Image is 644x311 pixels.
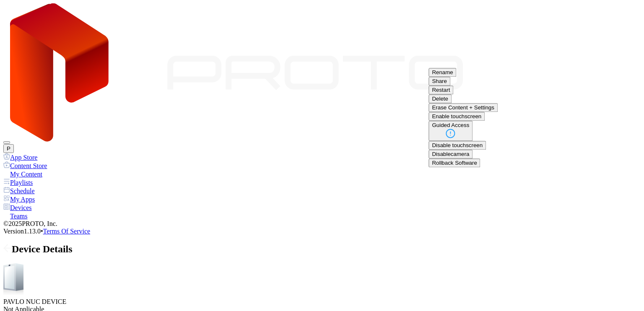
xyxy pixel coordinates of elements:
a: Terms Of Service [43,228,91,235]
a: Content Store [3,161,641,170]
a: My Content [3,170,641,178]
span: Version 1.13.0 • [3,228,43,235]
button: P [3,144,14,153]
button: Erase Content + Settings [428,103,498,112]
button: Restart [428,86,453,94]
a: Playlists [3,178,641,187]
button: Rollback Software [428,158,480,167]
a: Teams [3,212,641,220]
div: PAVLO NUC DEVICE [3,298,641,306]
button: Share [428,77,450,86]
a: My Apps [3,195,641,203]
span: Device Details [12,244,73,254]
button: Disable touchscreen [428,141,486,150]
div: Guided Access [432,122,469,128]
button: Disablecamera [428,150,473,158]
a: App Store [3,153,641,161]
button: Rename [428,68,456,77]
a: Devices [3,203,641,212]
button: Guided Access [428,121,473,141]
button: Delete [428,94,452,103]
button: Enable touchscreen [428,112,485,121]
a: Schedule [3,187,641,195]
div: © 2025 PROTO, Inc. [3,220,641,228]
